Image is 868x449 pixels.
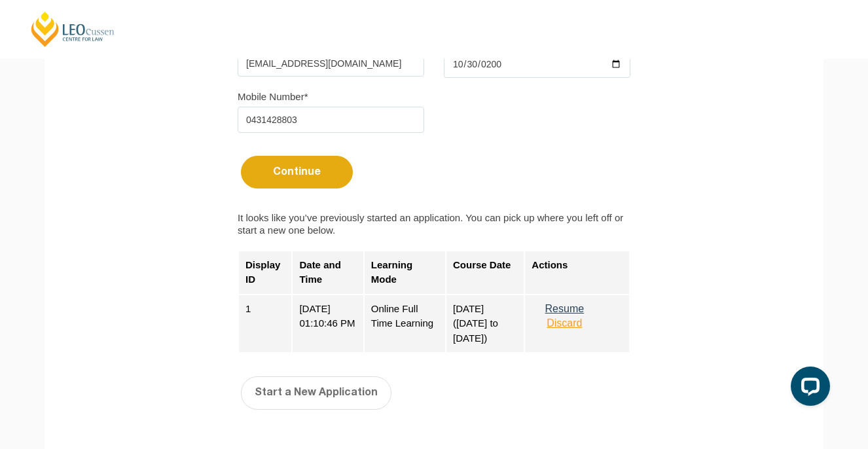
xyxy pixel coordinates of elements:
[299,259,340,285] strong: Date and Time
[364,295,446,353] div: Online Full Time Learning
[241,376,391,409] button: Start a New Application
[532,259,568,270] strong: Actions
[532,303,597,315] button: Resume
[238,107,424,133] input: Mobile Number
[446,295,524,353] div: [DATE] ([DATE] to [DATE])
[238,90,308,103] label: Mobile Number*
[371,259,412,285] strong: Learning Mode
[532,317,597,329] button: Discard
[780,361,835,416] iframe: LiveChat chat widget
[29,10,117,48] a: [PERSON_NAME] Centre for Law
[238,211,630,237] label: It looks like you’ve previously started an application. You can pick up where you left off or sta...
[241,156,353,189] button: Continue
[453,259,511,270] strong: Course Date
[292,295,363,353] div: [DATE] 01:10:46 PM
[238,295,292,353] div: 1
[245,259,280,285] strong: Display ID
[238,50,424,77] input: Email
